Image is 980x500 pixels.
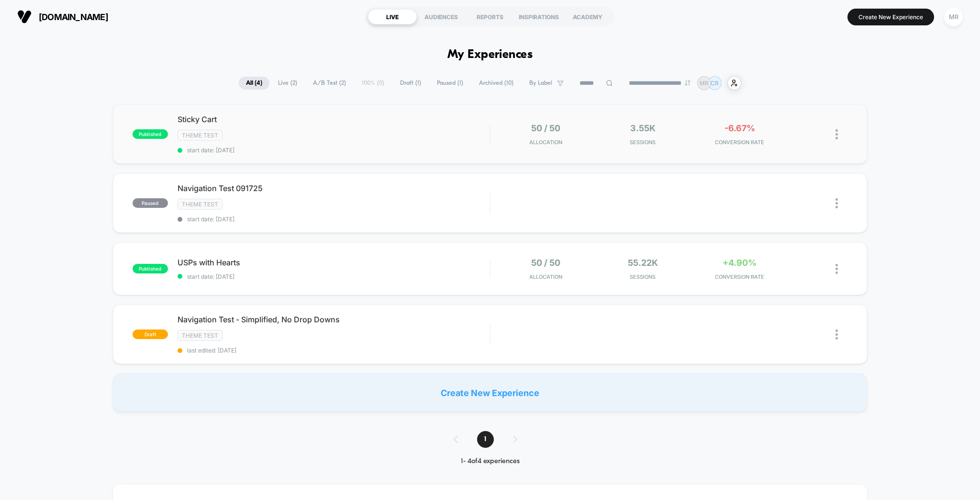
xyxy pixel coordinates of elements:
[178,315,490,324] span: Navigation Test - Simplified, No Drop Downs
[941,7,966,27] button: MR
[529,273,562,280] span: Allocation
[178,347,490,354] span: last edited: [DATE]
[178,273,490,280] span: start date: [DATE]
[430,77,470,90] span: Paused ( 1 )
[447,48,533,62] h1: My Experiences
[178,147,490,154] span: start date: [DATE]
[531,123,560,133] span: 50 / 50
[39,12,108,22] span: [DOMAIN_NAME]
[393,77,428,90] span: Draft ( 1 )
[944,8,963,26] div: MR
[835,198,838,208] img: close
[133,264,168,273] span: published
[630,123,656,133] span: 3.55k
[835,129,838,139] img: close
[466,9,514,24] div: REPORTS
[835,264,838,274] img: close
[472,77,521,90] span: Archived ( 10 )
[529,80,552,87] span: By Label
[178,258,490,267] span: USPs with Hearts
[711,80,719,87] p: CR
[178,130,223,141] span: Theme Test
[178,216,490,223] span: start date: [DATE]
[133,198,168,208] span: paused
[178,114,490,124] span: Sticky Cart
[178,199,223,210] span: Theme Test
[529,139,562,146] span: Allocation
[685,80,690,86] img: end
[133,129,168,139] span: published
[178,330,223,341] span: Theme Test
[628,258,658,268] span: 55.22k
[597,139,689,146] span: Sessions
[694,273,786,280] span: CONVERSION RATE
[847,9,934,25] button: Create New Experience
[477,431,494,448] span: 1
[531,258,560,268] span: 50 / 50
[597,273,689,280] span: Sessions
[723,258,757,268] span: +4.90%
[724,123,755,133] span: -6.67%
[271,77,304,90] span: Live ( 2 )
[563,9,612,24] div: ACADEMY
[368,9,417,24] div: LIVE
[17,10,32,24] img: Visually logo
[700,80,709,87] p: MR
[113,374,868,412] div: Create New Experience
[133,330,168,339] span: draft
[239,77,269,90] span: All ( 4 )
[444,457,536,466] div: 1 - 4 of 4 experiences
[514,9,563,24] div: INSPIRATIONS
[835,330,838,340] img: close
[417,9,466,24] div: AUDIENCES
[306,77,353,90] span: A/B Test ( 2 )
[178,183,490,193] span: Navigation Test 091725
[694,139,786,146] span: CONVERSION RATE
[14,9,111,24] button: [DOMAIN_NAME]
